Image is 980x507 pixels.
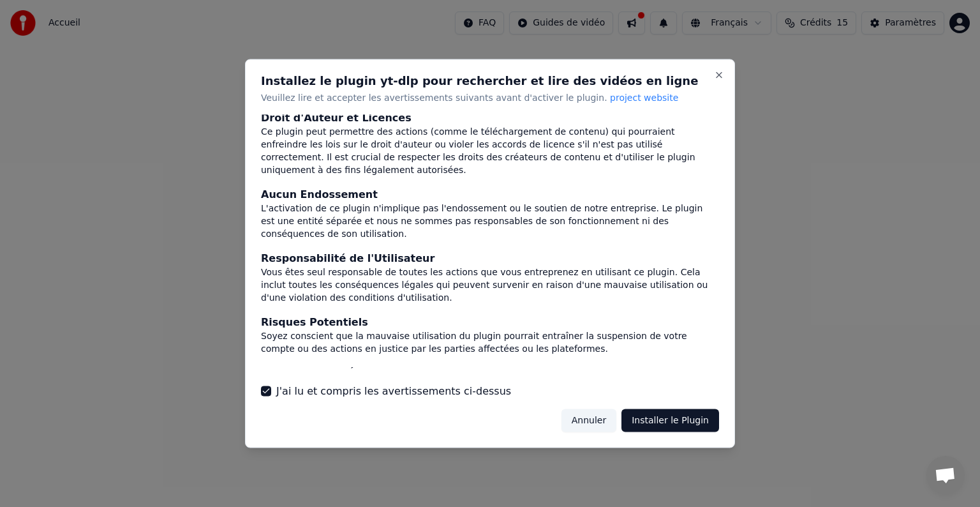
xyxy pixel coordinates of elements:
[610,93,678,103] span: project website
[261,125,719,176] div: Ce plugin peut permettre des actions (comme le téléchargement de contenu) qui pourraient enfreind...
[261,92,719,105] p: Veuillez lire et accepter les avertissements suivants avant d'activer le plugin.
[261,110,719,125] div: Droit d'Auteur et Licences
[261,186,719,202] div: Aucun Endossement
[261,365,719,381] div: Consentement Éclairé
[261,266,719,304] div: Vous êtes seul responsable de toutes les actions que vous entreprenez en utilisant ce plugin. Cel...
[261,202,719,240] div: L'activation de ce plugin n'implique pas l'endossement ou le soutien de notre entreprise. Le plug...
[261,314,719,329] div: Risques Potentiels
[261,75,719,87] h2: Installez le plugin yt-dlp pour rechercher et lire des vidéos en ligne
[561,409,616,432] button: Annuler
[276,383,511,398] label: J'ai lu et compris les avertissements ci-dessus
[621,409,719,432] button: Installer le Plugin
[261,329,719,355] div: Soyez conscient que la mauvaise utilisation du plugin pourrait entraîner la suspension de votre c...
[261,250,719,266] div: Responsabilité de l'Utilisateur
